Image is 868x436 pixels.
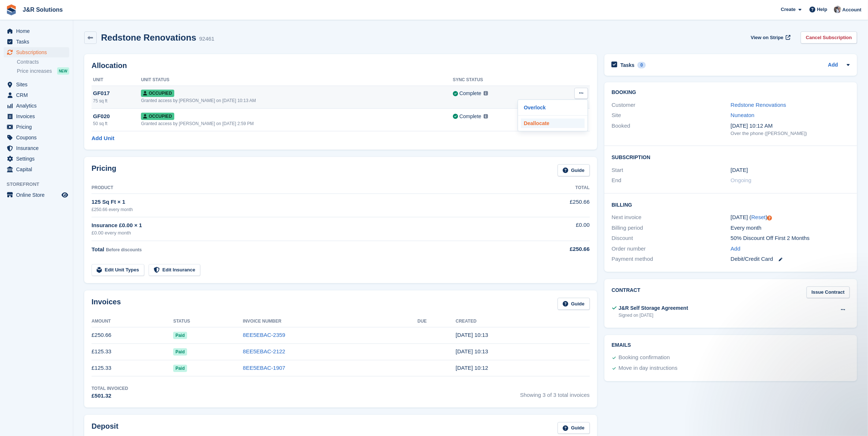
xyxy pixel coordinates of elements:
a: 8EE5EBAC-1907 [243,365,285,371]
div: Booked [612,122,731,137]
td: £250.66 [513,194,590,217]
a: Issue Contract [806,286,850,298]
h2: Tasks [621,62,635,68]
h2: Emails [612,342,850,348]
div: 125 Sq Ft × 1 [92,198,513,206]
h2: Redstone Renovations [101,33,196,42]
div: Insurance £0.00 × 1 [92,221,513,230]
th: Unit [92,74,141,86]
a: menu [4,26,69,36]
h2: Pricing [92,164,116,176]
span: Home [16,26,60,36]
th: Amount [92,316,173,327]
a: menu [4,164,69,174]
a: Overlock [521,103,585,112]
td: £125.33 [92,360,173,376]
a: menu [4,122,69,132]
h2: Deposit [92,422,118,434]
a: menu [4,111,69,121]
span: Coupons [16,132,60,143]
th: Product [92,182,513,194]
div: Tooltip anchor [766,215,773,221]
a: menu [4,190,69,200]
div: Every month [731,224,850,232]
a: menu [4,143,69,153]
span: Subscriptions [16,47,60,57]
div: J&R Self Storage Agreement [619,304,688,312]
span: View on Stripe [751,34,783,41]
img: icon-info-grey-7440780725fd019a000dd9b08b2336e03edf1995a4989e88bcd33f0948082b44.svg [484,91,488,95]
div: 0 [637,62,646,68]
a: Cancel Subscription [801,31,857,44]
span: CRM [16,90,60,100]
span: Before discounts [106,247,142,252]
a: menu [4,101,69,111]
span: Total [92,246,104,252]
span: Create [781,6,796,13]
time: 2025-06-25 00:00:00 UTC [731,166,748,174]
div: Signed on [DATE] [619,312,688,319]
div: Next invoice [612,213,731,222]
a: Add [731,245,741,253]
div: Move in day instructions [619,364,678,373]
span: Analytics [16,101,60,111]
span: Ongoing [731,177,752,183]
a: menu [4,79,69,90]
div: Customer [612,101,731,109]
span: Occupied [141,113,174,120]
div: GF017 [93,89,141,98]
span: Sites [16,79,60,90]
a: Add Unit [92,134,114,143]
div: Over the phone ([PERSON_NAME]) [731,130,850,137]
a: Guide [558,422,590,434]
a: menu [4,37,69,47]
a: Edit Unit Types [92,264,144,276]
a: Guide [558,298,590,310]
div: 50 sq ft [93,120,141,127]
span: Online Store [16,190,60,200]
div: £250.66 every month [92,206,513,213]
th: Due [417,316,455,327]
span: Help [817,6,827,13]
span: Account [842,6,861,14]
span: Paid [173,348,187,356]
span: Invoices [16,111,60,121]
a: menu [4,47,69,57]
td: £250.66 [92,327,173,343]
h2: Booking [612,90,850,95]
div: 50% Discount Off First 2 Months [731,234,850,243]
div: Debit/Credit Card [731,255,850,263]
a: J&R Solutions [20,4,66,16]
div: Complete [459,90,481,97]
div: [DATE] ( ) [731,213,850,222]
a: 8EE5EBAC-2122 [243,348,285,354]
span: Insurance [16,143,60,153]
td: £0.00 [513,217,590,241]
a: Redstone Renovations [731,102,786,108]
a: menu [4,90,69,100]
div: GF020 [93,112,141,121]
a: Deallocate [521,119,585,128]
span: Storefront [7,181,73,188]
td: £125.33 [92,343,173,360]
h2: Invoices [92,298,121,310]
th: Invoice Number [243,316,417,327]
a: View on Stripe [748,31,792,44]
a: menu [4,132,69,143]
div: Discount [612,234,731,243]
a: Guide [558,164,590,176]
time: 2025-06-25 09:12:55 UTC [456,365,488,371]
th: Sync Status [453,74,548,86]
div: Granted access by [PERSON_NAME] on [DATE] 2:59 PM [141,120,453,127]
div: Granted access by [PERSON_NAME] on [DATE] 10:13 AM [141,97,453,104]
time: 2025-08-25 09:13:53 UTC [456,332,488,338]
th: Total [513,182,590,194]
div: £250.66 [513,245,590,253]
span: Showing 3 of 3 total invoices [520,385,590,400]
a: 8EE5EBAC-2359 [243,332,285,338]
a: Contracts [17,59,69,65]
a: menu [4,154,69,164]
th: Unit Status [141,74,453,86]
img: icon-info-grey-7440780725fd019a000dd9b08b2336e03edf1995a4989e88bcd33f0948082b44.svg [484,114,488,119]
